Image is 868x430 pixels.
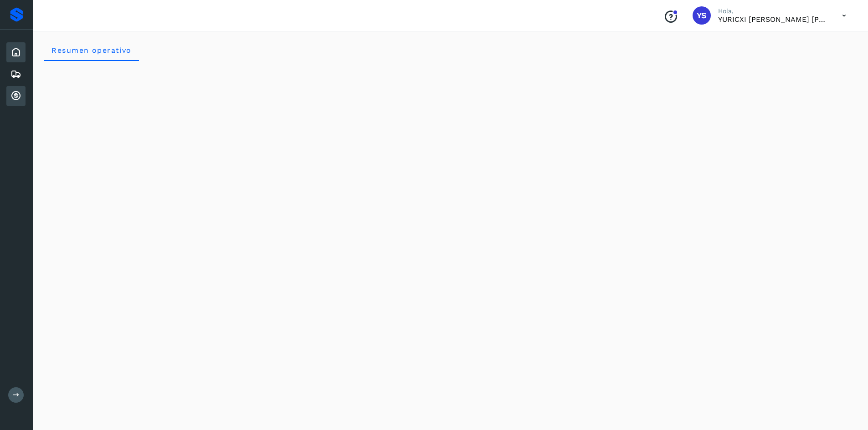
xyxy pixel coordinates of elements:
[718,15,827,24] p: YURICXI SARAHI CANIZALES AMPARO
[718,7,827,15] p: Hola,
[6,86,26,106] div: Cuentas por cobrar
[6,42,26,62] div: Inicio
[6,64,26,84] div: Embarques
[51,46,132,55] span: Resumen operativo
